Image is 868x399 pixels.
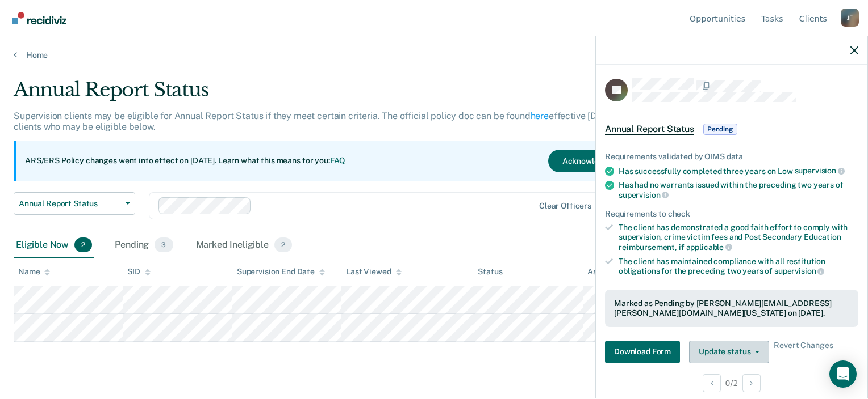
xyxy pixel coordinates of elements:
[605,152,858,162] div: Requirements validated by OIMS data
[774,266,824,275] span: supervision
[274,237,292,252] span: 2
[742,374,761,392] button: Next Opportunity
[18,267,50,277] div: Name
[12,12,66,24] img: Recidiviz
[614,299,849,318] div: Marked as Pending by [PERSON_NAME][EMAIL_ADDRESS][PERSON_NAME][DOMAIN_NAME][US_STATE] on [DATE].
[531,111,549,121] a: here
[548,150,656,172] button: Acknowledge & Close
[14,50,854,60] a: Home
[774,341,833,363] span: Revert Changes
[596,111,867,147] div: Annual Report StatusPending
[155,237,173,252] span: 3
[619,190,669,199] span: supervision
[689,341,769,363] button: Update status
[605,124,694,135] span: Annual Report Status
[605,341,685,363] a: Navigate to form link
[829,360,857,388] div: Open Intercom Messenger
[346,267,401,277] div: Last Viewed
[619,166,858,176] div: Has successfully completed three years on Low
[112,233,175,258] div: Pending
[478,267,502,277] div: Status
[605,341,680,363] button: Download Form
[74,237,92,252] span: 2
[14,233,94,258] div: Eligible Now
[14,78,665,111] div: Annual Report Status
[703,374,721,392] button: Previous Opportunity
[25,155,345,167] p: ARS/ERS Policy changes went into effect on [DATE]. Learn what this means for you:
[841,9,859,27] div: J F
[619,180,858,199] div: Has had no warrants issued within the preceding two years of
[703,124,737,135] span: Pending
[619,257,858,276] div: The client has maintained compliance with all restitution obligations for the preceding two years of
[330,156,346,165] a: FAQ
[587,267,641,277] div: Assigned to
[619,223,858,252] div: The client has demonstrated a good faith effort to comply with supervision, crime victim fees and...
[194,233,295,258] div: Marked Ineligible
[596,368,867,398] div: 0 / 2
[539,201,591,211] div: Clear officers
[19,199,121,209] span: Annual Report Status
[14,111,650,132] p: Supervision clients may be eligible for Annual Report Status if they meet certain criteria. The o...
[686,243,732,252] span: applicable
[841,9,859,27] button: Profile dropdown button
[127,267,151,277] div: SID
[237,267,325,277] div: Supervision End Date
[795,166,845,175] span: supervision
[605,209,858,219] div: Requirements to check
